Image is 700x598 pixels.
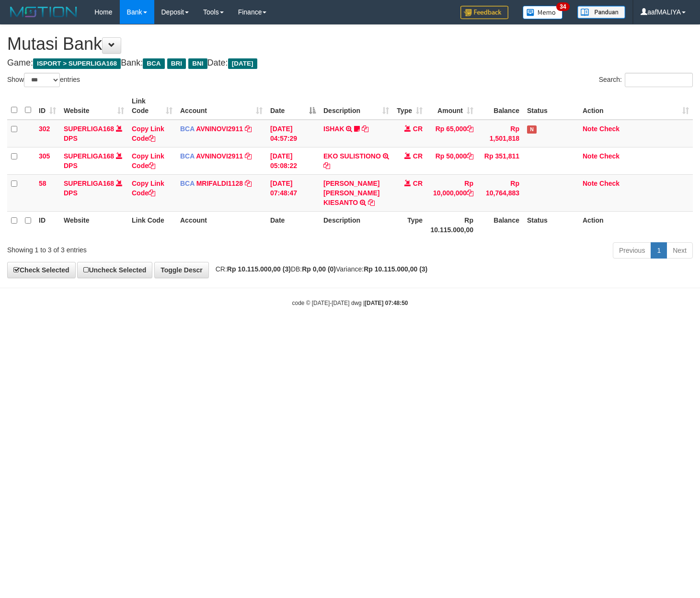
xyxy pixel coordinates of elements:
th: Rp 10.115.000,00 [426,211,477,238]
a: ISHAK [323,125,344,133]
a: Copy Link Code [132,152,164,169]
a: 1 [651,242,667,259]
td: [DATE] 07:48:47 [266,174,320,211]
th: Amount: activate to sort column ascending [426,92,477,120]
th: Action [579,211,693,238]
a: Next [666,242,693,259]
th: Type: activate to sort column ascending [393,92,426,120]
label: Show entries [7,73,80,87]
a: Check [599,125,620,133]
a: Toggle Descr [154,262,209,278]
span: BNI [188,58,207,69]
img: panduan.png [577,6,625,19]
strong: Rp 10.115.000,00 (3) [364,265,427,273]
th: Link Code [128,211,176,238]
th: Description [320,211,393,238]
span: 302 [39,125,50,133]
span: BCA [143,58,164,69]
a: Copy AVNINOVI2911 to clipboard [245,125,252,133]
a: AVNINOVI2911 [196,125,243,133]
th: Action: activate to sort column ascending [579,92,693,120]
td: Rp 65,000 [426,120,477,147]
span: ISPORT > SUPERLIGA168 [33,58,121,69]
span: CR: DB: Variance: [211,265,428,273]
th: Website: activate to sort column ascending [60,92,128,120]
td: [DATE] 05:08:22 [266,147,320,174]
input: Search: [625,73,693,87]
a: Copy Rp 50,000 to clipboard [467,152,473,160]
a: Copy EKO SULISTIONO to clipboard [323,162,330,169]
span: 34 [556,2,569,11]
a: MRIFALDI1128 [196,180,243,187]
th: Type [393,211,426,238]
td: Rp 50,000 [426,147,477,174]
strong: Rp 0,00 (0) [302,265,336,273]
span: BRI [167,58,186,69]
th: Status [523,92,579,120]
a: SUPERLIGA168 [64,180,114,187]
small: code © [DATE]-[DATE] dwg | [292,300,408,306]
img: Button%20Memo.svg [523,6,563,19]
img: MOTION_logo.png [7,5,80,19]
th: ID: activate to sort column ascending [35,92,60,120]
td: Rp 1,501,818 [477,120,523,147]
a: Copy AVNINOVI2911 to clipboard [245,152,252,160]
span: Has Note [527,125,537,134]
a: Copy Link Code [132,180,164,197]
span: BCA [180,125,195,133]
a: Copy Link Code [132,125,164,142]
h4: Game: Bank: Date: [7,58,693,68]
a: Check Selected [7,262,76,278]
th: Website [60,211,128,238]
a: [PERSON_NAME] [PERSON_NAME] KIESANTO [323,180,379,206]
a: Copy Rp 10,000,000 to clipboard [467,189,473,197]
td: [DATE] 04:57:29 [266,120,320,147]
span: 58 [39,180,46,187]
th: Link Code: activate to sort column ascending [128,92,176,120]
span: BCA [180,180,195,187]
a: Check [599,152,620,160]
strong: [DATE] 07:48:50 [365,300,408,306]
label: Search: [599,73,693,87]
a: Note [583,125,597,133]
a: EKO SULISTIONO [323,152,381,160]
th: Date [266,211,320,238]
a: Previous [613,242,651,259]
a: SUPERLIGA168 [64,125,114,133]
strong: Rp 10.115.000,00 (3) [227,265,291,273]
a: Copy ALAN DINO KIESANTO to clipboard [368,199,375,206]
th: Balance [477,92,523,120]
span: [DATE] [228,58,257,69]
th: Account [176,211,266,238]
td: Rp 10,764,883 [477,174,523,211]
h1: Mutasi Bank [7,34,693,54]
span: CR [413,125,423,133]
img: Feedback.jpg [460,6,508,19]
th: Description: activate to sort column ascending [320,92,393,120]
td: Rp 10,000,000 [426,174,477,211]
div: Showing 1 to 3 of 3 entries [7,241,285,255]
a: Copy MRIFALDI1128 to clipboard [245,180,252,187]
td: DPS [60,174,128,211]
a: SUPERLIGA168 [64,152,114,160]
select: Showentries [24,73,60,87]
a: AVNINOVI2911 [196,152,243,160]
a: Copy ISHAK to clipboard [362,125,368,133]
th: Account: activate to sort column ascending [176,92,266,120]
a: Check [599,180,620,187]
th: Balance [477,211,523,238]
th: Date: activate to sort column descending [266,92,320,120]
span: 305 [39,152,50,160]
a: Note [583,152,597,160]
span: CR [413,152,423,160]
td: DPS [60,120,128,147]
td: Rp 351,811 [477,147,523,174]
th: Status [523,211,579,238]
a: Copy Rp 65,000 to clipboard [467,125,473,133]
th: ID [35,211,60,238]
td: DPS [60,147,128,174]
span: CR [413,180,423,187]
a: Note [583,180,597,187]
a: Uncheck Selected [77,262,152,278]
span: BCA [180,152,195,160]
